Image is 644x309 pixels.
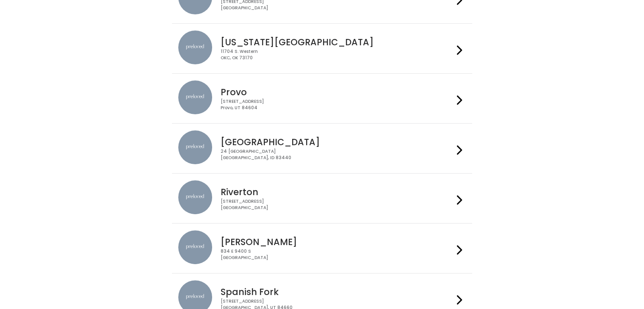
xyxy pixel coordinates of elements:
[221,199,453,211] div: [STREET_ADDRESS] [GEOGRAPHIC_DATA]
[221,248,453,261] div: 834 E 9400 S [GEOGRAPHIC_DATA]
[221,87,453,97] h4: Provo
[221,237,453,247] h4: [PERSON_NAME]
[178,230,212,264] img: preloved location
[178,130,466,166] a: preloved location [GEOGRAPHIC_DATA] 24 [GEOGRAPHIC_DATA][GEOGRAPHIC_DATA], ID 83440
[221,287,453,297] h4: Spanish Fork
[178,230,466,266] a: preloved location [PERSON_NAME] 834 E 9400 S[GEOGRAPHIC_DATA]
[178,130,212,164] img: preloved location
[178,30,212,64] img: preloved location
[221,49,453,61] div: 11704 S. Western OKC, OK 73170
[221,37,453,47] h4: [US_STATE][GEOGRAPHIC_DATA]
[221,137,453,147] h4: [GEOGRAPHIC_DATA]
[221,187,453,197] h4: Riverton
[178,30,466,66] a: preloved location [US_STATE][GEOGRAPHIC_DATA] 11704 S. WesternOKC, OK 73170
[178,180,212,214] img: preloved location
[178,80,212,114] img: preloved location
[178,80,466,116] a: preloved location Provo [STREET_ADDRESS]Provo, UT 84604
[221,99,453,111] div: [STREET_ADDRESS] Provo, UT 84604
[221,149,453,161] div: 24 [GEOGRAPHIC_DATA] [GEOGRAPHIC_DATA], ID 83440
[178,180,466,216] a: preloved location Riverton [STREET_ADDRESS][GEOGRAPHIC_DATA]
